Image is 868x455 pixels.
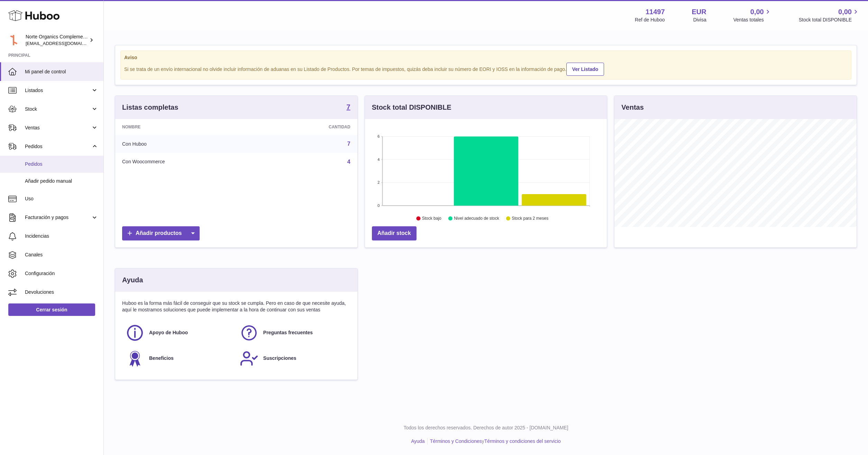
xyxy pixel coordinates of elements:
span: Configuración [25,270,98,277]
th: Nombre [115,119,264,135]
a: Términos y Condiciones [430,438,482,444]
a: Añadir stock [372,226,417,240]
a: Preguntas frecuentes [240,324,347,342]
span: Canales [25,252,98,258]
div: Ref de Huboo [635,17,665,23]
a: Suscripciones [240,349,347,368]
a: Términos y condiciones del servicio [484,438,561,444]
span: Pedidos [25,161,98,167]
span: Stock total DISPONIBLE [799,17,860,23]
text: 0 [377,203,380,208]
li: y [428,438,561,445]
a: 7 [347,103,350,112]
span: 0,00 [750,7,764,17]
span: Listados [25,87,91,94]
span: Suscripciones [263,355,296,362]
a: Ver Listado [566,63,604,76]
span: [EMAIL_ADDRESS][DOMAIN_NAME] [26,40,102,46]
span: Ventas [25,125,91,131]
text: Stock bajo [422,216,441,221]
div: Si se trata de un envío internacional no olvide incluir información de aduanas en su Listado de P... [124,62,848,76]
h3: Stock total DISPONIBLE [372,103,451,112]
span: Añadir pedido manual [25,178,98,184]
span: Incidencias [25,233,98,239]
strong: EUR [692,7,706,17]
text: 4 [377,157,380,162]
span: Stock [25,106,91,112]
a: 4 [347,159,350,165]
div: Divisa [693,17,706,23]
span: Mi panel de control [25,69,98,75]
text: 2 [377,181,380,185]
a: 0,00 Ventas totales [733,7,772,23]
td: Con Woocommerce [115,153,264,171]
span: Preguntas frecuentes [263,329,313,336]
img: norteorganics@gmail.com [8,35,19,45]
td: Con Huboo [115,135,264,153]
a: 0,00 Stock total DISPONIBLE [799,7,860,23]
a: Beneficios [126,349,233,368]
strong: 7 [347,103,350,110]
span: 0,00 [838,7,852,17]
div: Norte Organics Complementos Alimenticios S.L. [26,34,88,47]
span: Apoyo de Huboo [149,329,188,336]
a: Ayuda [411,438,424,444]
span: Pedidos [25,143,91,150]
h3: Ayuda [122,275,143,285]
span: Uso [25,195,98,202]
a: Añadir productos [122,226,200,240]
a: Cerrar sesión [8,303,95,316]
a: Apoyo de Huboo [126,324,233,342]
a: 7 [347,141,350,147]
th: Cantidad [264,119,357,135]
text: Nivel adecuado de stock [454,216,500,221]
p: Todos los derechos reservados. Derechos de autor 2025 - [DOMAIN_NAME] [109,425,862,431]
h3: Listas completas [122,103,178,112]
span: Devoluciones [25,289,98,295]
strong: 11497 [646,7,665,17]
strong: Aviso [124,54,848,61]
span: Beneficios [149,355,174,362]
h3: Ventas [621,103,643,112]
text: 6 [377,134,380,138]
span: Ventas totales [733,17,772,23]
p: Huboo es la forma más fácil de conseguir que su stock se cumpla. Pero en caso de que necesite ayu... [122,300,350,313]
text: Stock para 2 meses [512,216,548,221]
span: Facturación y pagos [25,214,91,221]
